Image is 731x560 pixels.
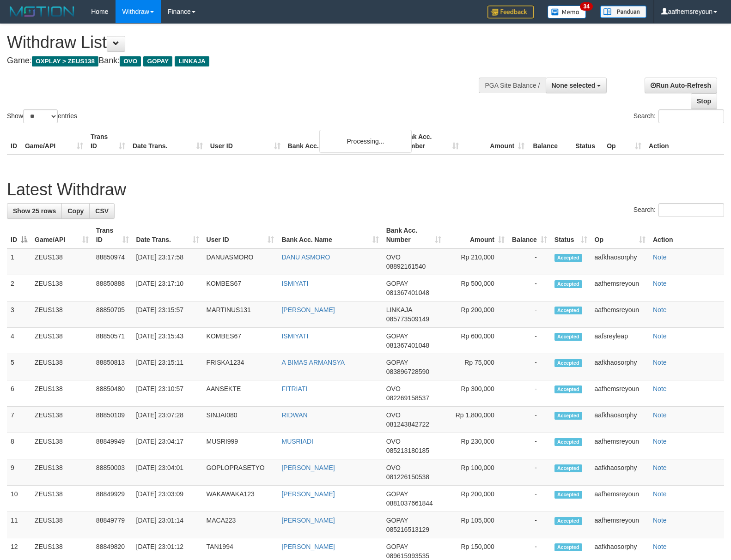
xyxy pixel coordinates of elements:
[203,275,278,301] td: KOMBES67
[386,385,401,392] span: OVO
[203,486,278,512] td: WAKAWAKA123
[551,222,591,248] th: Status: activate to sort column ascending
[552,82,596,89] span: None selected
[207,128,284,155] th: User ID
[445,380,508,407] td: Rp 300,000
[386,280,408,287] span: GOPAY
[649,222,724,248] th: Action
[386,315,429,323] span: Copy 085773509149 to clipboard
[7,5,77,18] img: MOTION_logo.png
[591,380,649,407] td: aafhemsreyoun
[31,380,92,407] td: ZEUS138
[7,275,31,301] td: 2
[7,459,31,486] td: 9
[92,433,133,459] td: 88849949
[508,328,551,354] td: -
[463,128,528,155] th: Amount
[7,222,31,248] th: ID: activate to sort column descending
[23,109,58,123] select: Showentries
[645,78,717,93] a: Run Auto-Refresh
[445,407,508,433] td: Rp 1,800,000
[386,473,429,481] span: Copy 081226150538 to clipboard
[386,368,429,375] span: Copy 083896728590 to clipboard
[386,517,408,524] span: GOPAY
[7,512,31,538] td: 11
[386,500,433,507] span: Copy 0881037661844 to clipboard
[32,56,98,66] span: OXPLAY > ZEUS138
[133,459,203,486] td: [DATE] 23:04:01
[591,275,649,301] td: aafhemsreyoun
[133,301,203,328] td: [DATE] 23:15:57
[133,433,203,459] td: [DATE] 23:04:17
[603,128,645,155] th: Op
[386,421,429,428] span: Copy 081243842722 to clipboard
[281,543,335,550] a: [PERSON_NAME]
[386,263,426,270] span: Copy 08892161540 to clipboard
[87,128,129,155] th: Trans ID
[386,552,429,560] span: Copy 089615993535 to clipboard
[508,275,551,301] td: -
[7,33,478,52] h1: Withdraw List
[653,306,667,313] a: Note
[508,407,551,433] td: -
[31,407,92,433] td: ZEUS138
[653,253,667,261] a: Note
[386,332,408,340] span: GOPAY
[92,248,133,275] td: 88850974
[658,109,724,123] input: Search:
[31,222,92,248] th: Game/API: activate to sort column ascending
[133,407,203,433] td: [DATE] 23:07:28
[691,93,717,109] a: Stop
[386,490,408,498] span: GOPAY
[386,394,429,402] span: Copy 082269158537 to clipboard
[554,385,582,393] span: Accepted
[92,301,133,328] td: 88850705
[7,380,31,407] td: 6
[7,109,77,123] label: Show entries
[281,359,345,366] a: A BIMAS ARMANSYA
[528,128,572,155] th: Balance
[445,459,508,486] td: Rp 100,000
[591,222,649,248] th: Op: activate to sort column ascending
[203,380,278,407] td: AANSEKTE
[7,486,31,512] td: 10
[129,128,207,155] th: Date Trans.
[92,486,133,512] td: 88849929
[281,332,308,340] a: ISMIYATI
[281,385,307,392] a: FITRIATI
[554,543,582,551] span: Accepted
[284,128,397,155] th: Bank Acc. Name
[508,301,551,328] td: -
[7,56,478,66] h4: Game: Bank:
[92,275,133,301] td: 88850888
[133,512,203,538] td: [DATE] 23:01:14
[319,130,412,153] div: Processing...
[445,328,508,354] td: Rp 600,000
[386,359,408,366] span: GOPAY
[445,433,508,459] td: Rp 230,000
[634,109,724,123] label: Search:
[508,433,551,459] td: -
[554,359,582,367] span: Accepted
[31,301,92,328] td: ZEUS138
[591,459,649,486] td: aafkhaosorphy
[554,412,582,420] span: Accepted
[386,526,429,533] span: Copy 085216513129 to clipboard
[203,354,278,380] td: FRISKA1234
[31,459,92,486] td: ZEUS138
[386,253,401,261] span: OVO
[92,459,133,486] td: 88850003
[508,486,551,512] td: -
[445,486,508,512] td: Rp 200,000
[31,433,92,459] td: ZEUS138
[203,512,278,538] td: MACA223
[203,248,278,275] td: DANUASMORO
[445,275,508,301] td: Rp 500,000
[31,354,92,380] td: ZEUS138
[653,332,667,340] a: Note
[653,490,667,498] a: Note
[203,222,278,248] th: User ID: activate to sort column ascending
[508,222,551,248] th: Balance: activate to sort column ascending
[7,433,31,459] td: 8
[386,289,429,296] span: Copy 081367401048 to clipboard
